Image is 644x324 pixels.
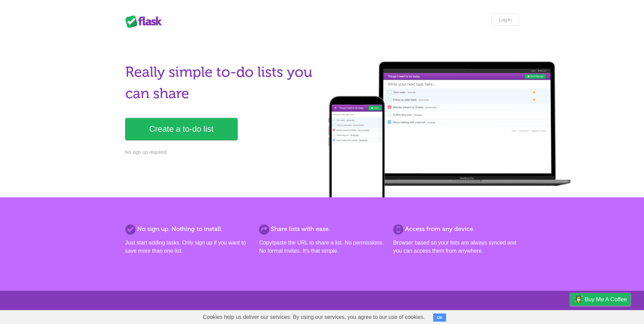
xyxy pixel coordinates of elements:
[585,293,627,305] span: Buy me a coffee
[574,293,583,305] img: Buy me a coffee
[125,118,238,140] a: Create a to-do list
[259,224,385,234] h2: Share lists with ease.
[259,239,385,255] p: Copy/paste the URL to share a list. No permissions. No formal invites. It's that simple.
[125,149,318,156] p: No sign up required
[433,313,446,322] button: OK
[492,14,519,26] a: Log in
[393,224,519,234] h2: Access from any device.
[125,224,251,234] h2: No sign up. Nothing to install.
[125,239,251,255] p: Just start adding tasks. Only sign up if you want to save more than one list.
[125,61,318,104] h1: Really simple to-do lists you can share
[196,310,432,324] span: Cookies help us deliver our services. By using our services, you agree to our use of cookies.
[393,239,519,255] p: Browser based so your lists are always synced and you can access them from anywhere.
[570,293,630,306] a: Buy me a coffee
[125,15,166,28] div: Flask Lists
